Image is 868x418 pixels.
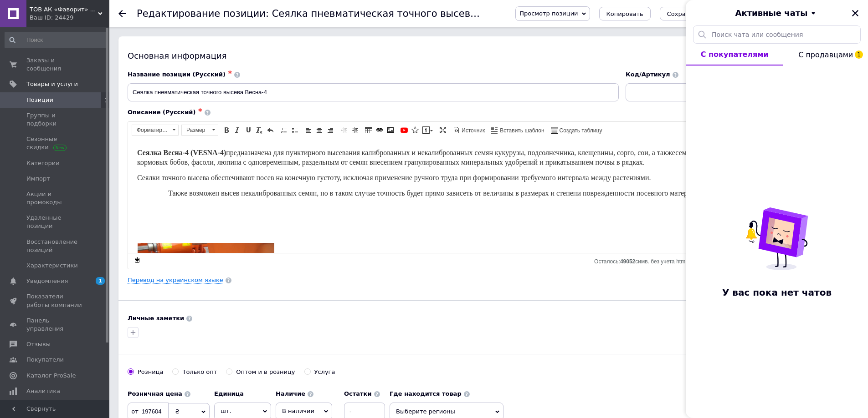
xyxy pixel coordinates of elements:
[118,10,126,17] div: Вернуться назад
[26,372,76,380] span: Каталог ProSale
[26,262,78,270] span: Характеристики
[26,190,84,206] span: Акции и промокоды
[460,127,485,135] span: Источник
[599,7,651,20] button: Копировать
[26,80,78,88] span: Товары и услуги
[855,50,863,59] span: 1
[9,9,575,372] body: Визуальный текстовый редактор, 1B7C4EBE-6EDE-4A3A-9F91-3C905BDAC4ED
[350,125,360,135] a: Увеличить отступ
[375,125,385,135] a: Вставить/Редактировать ссылку (Ctrl+L)
[128,71,226,78] span: Название позиции (Русский)
[128,139,713,253] iframe: Визуальный текстовый редактор, 1B7C4EBE-6EDE-4A3A-9F91-3C905BDAC4ED
[686,44,783,65] button: С покупателями
[438,125,448,135] a: Развернуть
[701,50,769,59] span: С покупателями
[96,277,105,285] span: 1
[198,107,202,113] span: ✱
[232,125,242,135] a: Курсив (Ctrl+I)
[26,356,64,364] span: Покупатели
[265,125,275,135] a: Отменить (Ctrl+Z)
[498,127,544,135] span: Вставить шаблон
[132,125,179,136] a: Форматирование
[26,317,84,333] span: Панель управления
[128,50,713,61] div: Основная информация
[783,44,868,65] button: С продавцами1
[132,125,169,135] span: Форматирование
[9,10,55,17] span: Сеялка Весна
[26,159,60,167] span: Категории
[722,287,832,298] span: У вас пока нет чатов
[30,5,98,14] span: ТОВ АК «Фаворит» - сельхозтехника, запчасти
[214,390,244,397] b: Единица
[175,408,180,415] span: ₴
[9,10,566,27] span: семян кормовых бобов, фасоли, люпина с одновременным, раздельным от семян внесением гранулированн...
[620,258,635,265] span: 49052
[128,407,139,416] span: от
[26,111,84,128] span: Группы и подборки
[606,10,643,17] span: Копировать
[26,96,53,104] span: Позиции
[325,125,335,135] a: По правому краю
[279,125,289,135] a: Вставить / удалить нумерованный список
[40,50,575,58] span: Также возможен высев некалиброванных семян, но в таком случае точность будет прямо зависеть от ве...
[128,390,182,397] b: Розничная цена
[339,125,349,135] a: Уменьшить отступ
[26,238,84,254] span: Восстановление позиций
[55,10,98,17] strong: -4 (VESNA-4)
[228,70,232,76] span: ✱
[243,125,253,135] a: Подчеркнутый (Ctrl+U)
[254,125,264,135] a: Убрать форматирование
[137,8,519,19] h1: Редактирование позиции: Сеялка пневматическая точного высева Весна-4
[452,125,486,135] a: Источник
[26,292,84,309] span: Показатели работы компании
[26,175,50,183] span: Импорт
[314,125,324,135] a: По центру
[711,7,842,19] button: Активные чаты
[385,125,395,135] a: Изображение
[181,125,218,136] a: Размер
[26,135,84,151] span: Сезонные скидки
[128,83,619,101] input: Например, H&M женское платье зеленое 38 размер вечернее макси с блестками
[558,127,602,135] span: Создать таблицу
[128,277,223,284] a: Перевод на украинском языке
[30,14,109,22] div: Ваш ID: 24429
[128,315,184,322] b: Личные заметки
[344,390,372,397] b: Остатки
[9,35,523,42] span: Сеялки точного высева обеспечивают посев на конечную густоту, исключая применение ручного труда п...
[138,368,163,376] div: Розница
[5,32,108,48] input: Поиск
[26,387,60,395] span: Аналитика
[303,125,313,135] a: По левому краю
[550,125,604,135] a: Создать таблицу
[626,71,670,78] span: Код/Артикул
[399,125,409,135] a: Добавить видео с YouTube
[221,125,231,135] a: Полужирный (Ctrl+B)
[26,277,68,285] span: Уведомления
[132,255,142,265] a: Сделать резервную копию сейчас
[55,10,548,17] span: предназначена для пунктирного высевания калиброванных и некалиброванных семян кукурузы, подсолнеч...
[693,25,861,44] input: Поиск чата или сообщения
[850,8,861,19] button: Закрыть
[735,7,808,19] span: Активные чаты
[390,390,462,397] b: Где находится товар
[182,125,209,135] span: Размер
[290,125,300,135] a: Вставить / удалить маркированный список
[594,256,706,265] div: Подсчет символов
[128,109,195,116] span: Описание (Русский)
[236,368,295,376] div: Оптом и в розницу
[26,56,84,73] span: Заказы и сообщения
[26,214,84,230] span: Удаленные позиции
[667,10,759,17] i: Сохранить, перейти к списку
[660,7,766,20] button: Сохранить, перейти к списку
[314,368,335,376] div: Услуга
[519,10,578,17] span: Просмотр позиции
[182,368,217,376] div: Только опт
[421,125,434,135] a: Вставить сообщение
[798,50,853,59] span: С продавцами
[282,408,314,414] span: В наличии
[490,125,545,135] a: Вставить шаблон
[410,125,420,135] a: Вставить иконку
[276,390,305,397] b: Наличие
[26,340,51,348] span: Отзывы
[364,125,374,135] a: Таблица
